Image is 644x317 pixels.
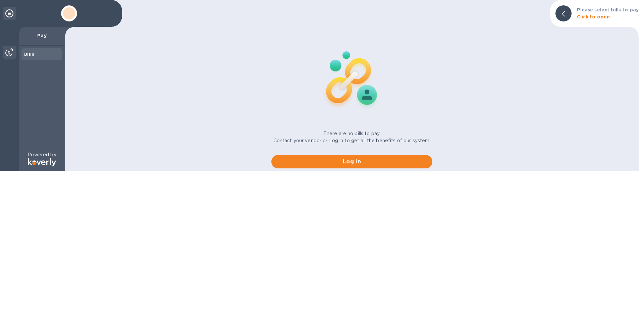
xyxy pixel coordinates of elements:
[28,151,56,158] p: Powered by
[24,52,34,57] b: Bills
[24,32,60,39] p: Pay
[273,130,431,144] p: There are no bills to pay. Contact your vendor or Log in to get all the benefits of our system.
[28,158,56,166] img: Logo
[277,158,427,166] span: Log in
[577,7,639,12] b: Please select bills to pay
[271,155,432,168] button: Log in
[577,14,610,19] b: Click to open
